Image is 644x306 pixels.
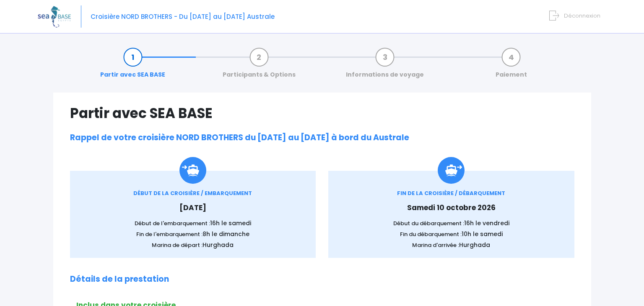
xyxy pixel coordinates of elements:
[70,275,574,284] h2: Détails de la prestation
[203,241,234,249] span: Hurghada
[341,241,562,249] p: Marina d'arrivée :
[210,219,251,227] span: 16h le samedi
[459,241,490,249] span: Hurghada
[203,230,249,238] span: 8h le dimanche
[407,203,496,213] span: Samedi 10 octobre 2026
[341,219,562,228] p: Début du débarquement :
[179,203,206,213] span: [DATE]
[70,105,574,121] h1: Partir avec SEA BASE
[491,53,531,79] a: Paiement
[218,53,300,79] a: Participants & Options
[179,157,206,184] img: Icon_embarquement.svg
[464,219,509,227] span: 16h le vendredi
[564,12,600,20] span: Déconnexion
[462,230,503,238] span: 10h le samedi
[342,53,428,79] a: Informations de voyage
[438,157,465,184] img: icon_debarquement.svg
[397,189,505,197] span: FIN DE LA CROISIÈRE / DÉBARQUEMENT
[341,230,562,239] p: Fin du débarquement :
[91,12,275,21] span: Croisière NORD BROTHERS - Du [DATE] au [DATE] Australe
[83,241,304,249] p: Marina de départ :
[83,230,304,239] p: Fin de l'embarquement :
[96,53,169,79] a: Partir avec SEA BASE
[70,133,574,143] h2: Rappel de votre croisière NORD BROTHERS du [DATE] au [DATE] à bord du Australe
[83,219,304,228] p: Début de l'embarquement :
[133,189,252,197] span: DÉBUT DE LA CROISIÈRE / EMBARQUEMENT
